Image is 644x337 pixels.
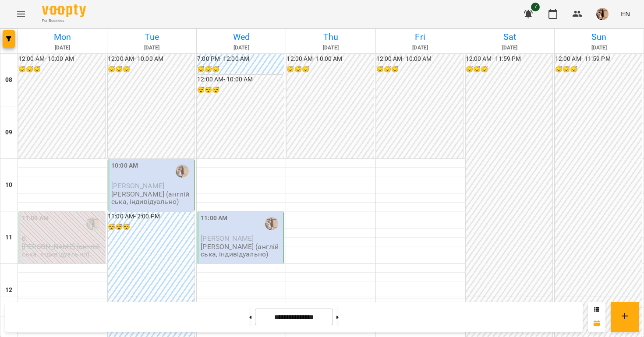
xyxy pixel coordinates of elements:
[108,212,195,221] h6: 11:00 AM - 2:00 PM
[466,65,552,74] h6: 😴😴😴
[531,3,540,11] span: 7
[377,44,464,52] h6: [DATE]
[109,30,195,44] h6: Tue
[617,6,633,22] button: EN
[108,54,195,64] h6: 12:00 AM - 10:00 AM
[621,9,630,18] span: EN
[22,214,49,223] label: 11:00 AM
[42,4,86,17] img: Voopty Logo
[111,182,164,190] span: [PERSON_NAME]
[111,190,192,206] p: [PERSON_NAME] (англійська, індивідуально)
[467,44,553,52] h6: [DATE]
[11,4,32,25] button: Menu
[197,54,284,64] h6: 7:00 PM - 12:00 AM
[5,180,12,190] h6: 10
[5,75,12,85] h6: 08
[86,217,99,230] img: Малярська Христина Борисівна (а)
[176,165,189,178] img: Малярська Христина Борисівна (а)
[18,65,105,74] h6: 😴😴😴
[287,44,374,52] h6: [DATE]
[596,8,609,20] img: da26dbd3cedc0bbfae66c9bd16ef366e.jpeg
[42,18,86,24] span: For Business
[201,234,254,242] span: [PERSON_NAME]
[287,54,373,64] h6: 12:00 AM - 10:00 AM
[197,65,284,74] h6: 😴😴😴
[376,65,463,74] h6: 😴😴😴
[377,30,464,44] h6: Fri
[555,65,642,74] h6: 😴😴😴
[22,235,103,242] p: 0
[22,243,103,258] p: [PERSON_NAME] (англійська, індивідуально)
[198,30,284,44] h6: Wed
[19,44,106,52] h6: [DATE]
[111,161,138,171] label: 10:00 AM
[5,285,12,295] h6: 12
[5,233,12,242] h6: 11
[197,75,284,84] h6: 12:00 AM - 10:00 AM
[108,222,195,232] h6: 😴😴😴
[265,217,278,230] img: Малярська Христина Борисівна (а)
[109,44,195,52] h6: [DATE]
[201,243,282,258] p: [PERSON_NAME] (англійська, індивідуально)
[556,44,642,52] h6: [DATE]
[287,65,373,74] h6: 😴😴😴
[5,128,12,137] h6: 09
[287,30,374,44] h6: Thu
[467,30,553,44] h6: Sat
[201,214,227,223] label: 11:00 AM
[198,44,284,52] h6: [DATE]
[556,30,642,44] h6: Sun
[376,54,463,64] h6: 12:00 AM - 10:00 AM
[466,54,552,64] h6: 12:00 AM - 11:59 PM
[555,54,642,64] h6: 12:00 AM - 11:59 PM
[108,65,195,74] h6: 😴😴😴
[18,54,105,64] h6: 12:00 AM - 10:00 AM
[197,85,284,95] h6: 😴😴😴
[19,30,106,44] h6: Mon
